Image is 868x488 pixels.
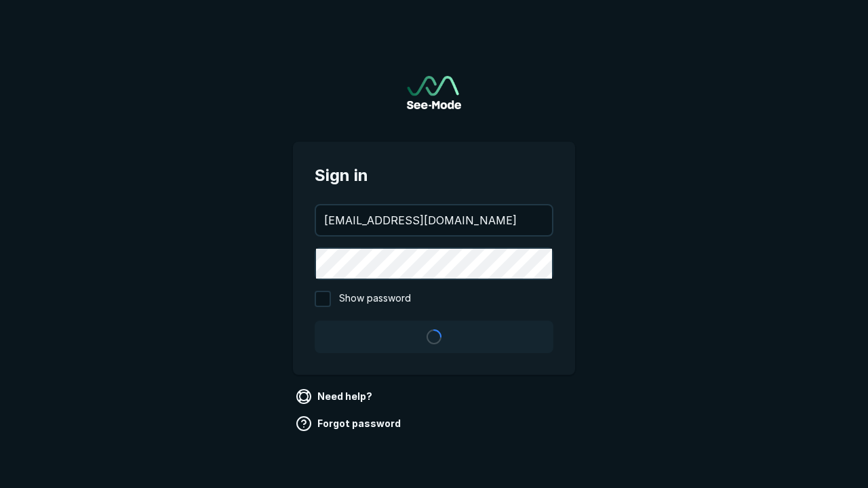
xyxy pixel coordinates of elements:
a: Need help? [293,386,378,407]
span: Sign in [315,163,553,188]
span: Show password [339,291,411,307]
a: Forgot password [293,413,406,434]
input: your@email.com [316,205,552,235]
img: See-Mode Logo [407,76,461,109]
a: Go to sign in [407,76,461,109]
